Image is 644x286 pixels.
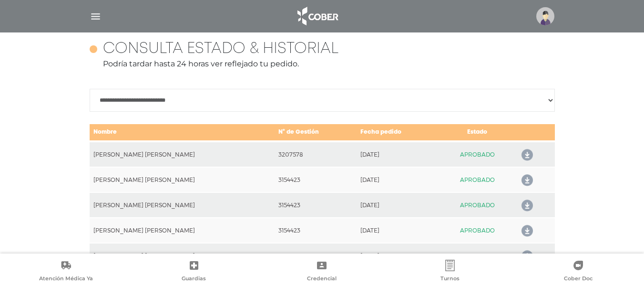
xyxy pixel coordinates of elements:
[275,141,356,167] td: 3207578
[90,192,275,218] td: [PERSON_NAME] [PERSON_NAME]
[258,260,386,284] a: Credencial
[564,275,593,284] span: Cober Doc
[357,218,439,243] td: [DATE]
[386,260,514,284] a: Turnos
[275,167,356,192] td: 3154423
[2,260,130,284] a: Atención Médica Ya
[292,5,342,28] img: logo_cober_home-white.png
[357,192,439,218] td: [DATE]
[439,243,516,268] td: APROBADO
[130,260,258,284] a: Guardias
[357,167,439,192] td: [DATE]
[90,124,275,141] td: Nombre
[439,218,516,243] td: APROBADO
[357,243,439,268] td: [DATE]
[275,218,356,243] td: 3154423
[275,192,356,218] td: 3154423
[90,243,275,268] td: [PERSON_NAME] [PERSON_NAME]
[357,141,439,167] td: [DATE]
[307,275,337,284] span: Credencial
[275,124,356,141] td: N° de Gestión
[182,275,206,284] span: Guardias
[103,40,338,58] h4: Consulta estado & historial
[439,167,516,192] td: APROBADO
[90,58,555,70] p: Podría tardar hasta 24 horas ver reflejado tu pedido.
[357,124,439,141] td: Fecha pedido
[90,141,275,167] td: [PERSON_NAME] [PERSON_NAME]
[440,275,460,284] span: Turnos
[39,275,93,284] span: Atención Médica Ya
[439,192,516,218] td: APROBADO
[275,243,356,268] td: 2920310
[439,141,516,167] td: APROBADO
[514,260,642,284] a: Cober Doc
[536,7,554,25] img: profile-placeholder.svg
[439,124,516,141] td: Estado
[90,167,275,192] td: [PERSON_NAME] [PERSON_NAME]
[90,11,102,22] img: Cober_menu-lines-white.svg
[90,218,275,243] td: [PERSON_NAME] [PERSON_NAME]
